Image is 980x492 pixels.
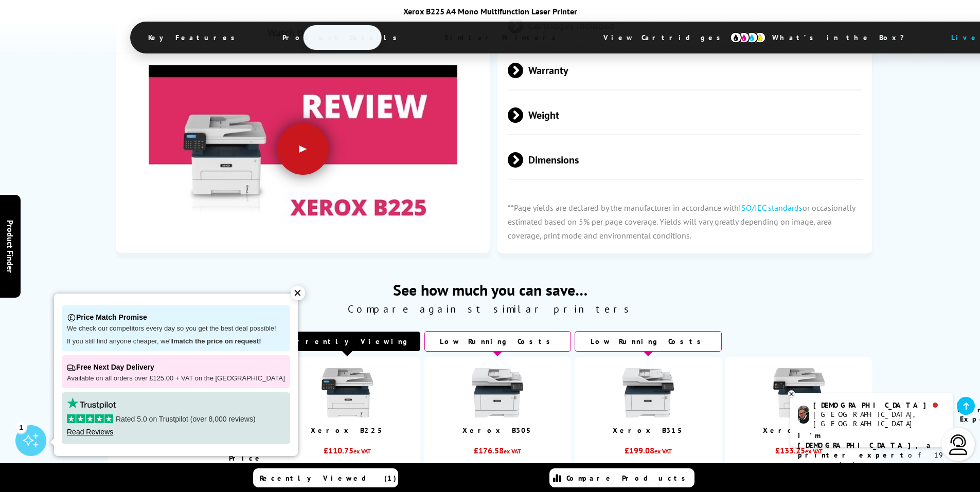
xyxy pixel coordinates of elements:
[508,51,863,89] span: Warranty
[588,24,745,51] span: View Cartridges
[798,406,809,424] img: chris-livechat.png
[260,473,397,483] span: Recently Viewed (1)
[798,431,934,460] b: I'm [DEMOGRAPHIC_DATA], a printer expert
[736,445,862,461] div: £133.25
[654,463,673,470] span: inc VAT
[108,280,872,300] span: See how much you can save…
[67,360,285,374] p: Free Next Day Delivery
[5,220,15,272] span: Product Finder
[67,324,285,333] p: We check our competitors every day so you get the best deal possible!
[67,311,285,324] p: Price Match Promise
[757,25,930,50] span: What’s in the Box?
[253,468,398,487] a: Recently Viewed (1)
[274,332,420,351] div: Currently Viewing
[429,25,577,50] span: Similar Printers
[130,6,850,16] div: Xerox B225 A4 Mono Multifunction Laser Printer
[173,337,261,345] strong: match the price on request!
[654,447,672,455] span: ex VAT
[284,445,410,461] div: £110.75
[67,374,285,383] p: Available on all orders over £125.00 + VAT on the [GEOGRAPHIC_DATA]
[472,367,523,418] img: Xerox-B305-Front-Small.jpg
[763,426,834,435] a: Xerox B235
[549,468,694,487] a: Compare Products
[585,445,711,461] div: £199.08
[67,414,285,424] p: Rated 5.0 on Trustpilot (over 8,000 reviews)
[504,447,521,455] span: ex VAT
[566,473,691,483] span: Compare Products
[773,367,825,418] img: Xerox-B235-Front-Main-Small.jpg
[352,463,371,470] span: inc VAT
[322,367,373,418] img: Xerox-B225-Front-Main-Med.jpg
[798,431,945,489] p: of 19 years! Leave me a message and I'll respond ASAP
[813,410,945,428] div: [GEOGRAPHIC_DATA], [GEOGRAPHIC_DATA]
[435,445,561,461] div: £176.58
[149,48,457,280] img: Play
[503,463,522,470] span: inc VAT
[736,461,862,471] div: £159.90
[585,461,711,471] div: £238.90
[424,331,571,352] div: Low Running Costs
[739,203,803,213] a: ISO/IEC standards
[229,453,263,463] span: Price
[622,367,674,418] img: Xerox-B315-Front-Small.jpg
[613,426,684,435] a: Xerox B315
[67,428,113,436] a: Read Reviews
[508,140,863,179] span: Dimensions
[291,286,305,300] div: ✕
[813,400,945,410] div: [DEMOGRAPHIC_DATA]
[133,25,256,50] span: Key Features
[575,331,721,352] div: Low Running Costs
[67,397,116,409] img: trustpilot rating
[67,414,113,423] img: stars-5.svg
[730,32,766,43] img: cmyk-icon.svg
[353,447,371,455] span: ex VAT
[462,426,532,435] a: Xerox B305
[108,302,872,316] span: Compare against similar printers
[15,422,27,433] div: 1
[508,96,863,134] span: Weight
[948,434,969,455] img: user-headset-light.svg
[311,426,384,435] a: Xerox B225
[267,25,418,50] span: Product Details
[435,461,561,471] div: £211.90
[497,191,872,253] p: **Page yields are declared by the manufacturer in accordance with or occasionally estimated based...
[67,337,285,346] p: If you still find anyone cheaper, we'll
[284,461,410,471] div: £132.90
